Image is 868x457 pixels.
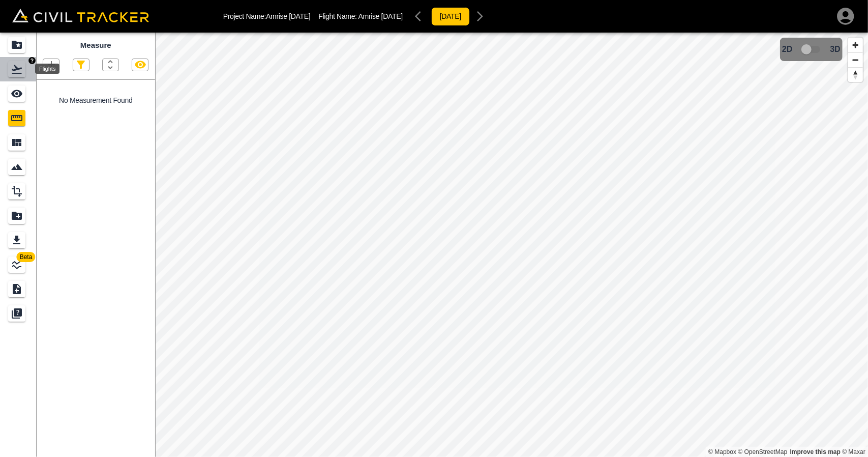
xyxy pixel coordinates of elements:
[431,7,470,26] button: [DATE]
[848,67,863,82] button: Reset bearing to north
[848,38,863,52] button: Zoom in
[35,64,59,74] div: Flights
[797,40,826,59] span: 3D model not uploaded yet
[12,9,149,23] img: Civil Tracker
[155,33,868,457] canvas: Map
[738,448,788,455] a: OpenStreetMap
[842,448,865,455] a: Maxar
[318,12,402,20] p: Flight Name:
[358,12,403,20] span: Amrise [DATE]
[223,12,311,20] p: Project Name: Amrise [DATE]
[790,448,841,455] a: Map feedback
[782,45,792,54] span: 2D
[848,52,863,67] button: Zoom out
[708,448,736,455] a: Mapbox
[830,45,841,54] span: 3D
